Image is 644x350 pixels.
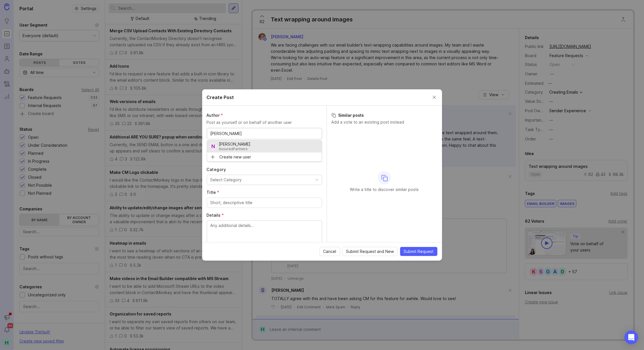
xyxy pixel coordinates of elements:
[625,331,638,344] div: Open Intercom Messenger
[207,190,220,195] span: Title (required)
[320,247,340,256] button: Cancel
[219,142,251,146] div: [PERSON_NAME]
[219,147,251,151] div: AssuredPartners
[210,143,217,150] div: N
[332,119,438,125] p: Add a vote to an existing post instead
[332,112,438,118] h3: Similar posts
[220,154,251,160] p: Create new user
[207,213,224,218] span: Details (required)
[323,249,336,254] span: Cancel
[210,177,242,183] div: Select Category
[431,94,438,100] button: Close create post modal
[210,130,318,137] input: User's name
[404,249,434,254] span: Submit Request
[346,249,394,254] span: Submit Request and New
[207,94,234,101] h2: Create Post
[400,247,438,256] button: Submit Request
[207,113,223,118] span: Author (required)
[342,247,398,256] button: Submit Request and New
[210,200,318,206] input: Short, descriptive title
[350,187,419,192] p: Write a title to discover similar posts
[207,167,322,172] label: Category
[207,119,322,126] p: Post as yourself or on behalf of another user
